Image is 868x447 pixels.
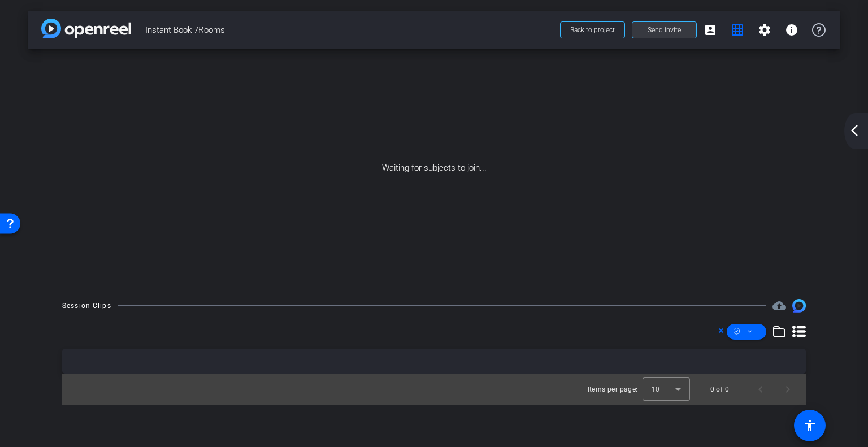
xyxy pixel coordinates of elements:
img: Session clips [792,299,806,313]
mat-icon: arrow_back_ios_new [848,124,861,137]
button: Next page [774,376,801,403]
button: Back to project [560,21,625,38]
img: app-logo [41,19,131,38]
mat-icon: grid_on [731,23,744,37]
div: 0 of 0 [710,384,729,395]
div: Waiting for subjects to join... [28,49,840,288]
button: Send invite [632,21,697,38]
mat-icon: settings [758,23,771,37]
button: Previous page [747,376,774,403]
span: Back to project [570,26,615,34]
div: Items per page: [588,384,638,395]
span: Send invite [648,25,681,34]
span: Instant Book 7Rooms [145,19,553,41]
mat-icon: cloud_upload [772,299,786,313]
mat-icon: info [785,23,798,37]
div: Session Clips [62,300,111,311]
span: Destinations for your clips [772,299,786,313]
mat-icon: accessibility [803,419,817,432]
mat-icon: account_box [704,23,717,37]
